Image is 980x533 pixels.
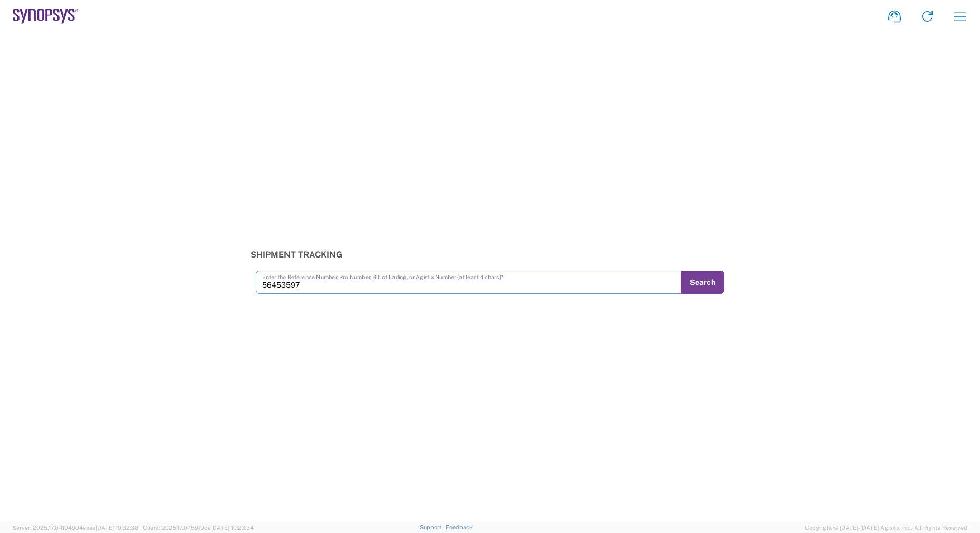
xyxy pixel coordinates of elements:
span: [DATE] 10:32:38 [95,525,138,531]
button: Search [681,271,724,294]
span: [DATE] 10:23:34 [211,525,254,531]
a: Feedback [446,524,473,530]
span: Copyright © [DATE]-[DATE] Agistix Inc., All Rights Reserved [805,523,967,532]
span: Client: 2025.17.0-159f9de [143,525,254,531]
span: Server: 2025.17.0-1194904eeae [13,525,138,531]
h3: Shipment Tracking [251,250,729,260]
a: Support [420,524,446,530]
